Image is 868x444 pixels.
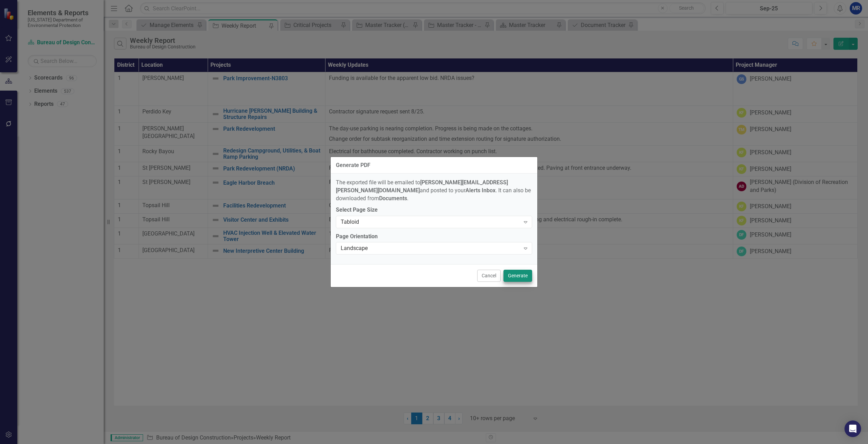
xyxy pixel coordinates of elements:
[845,420,861,437] div: Open Intercom Messenger
[341,244,520,252] div: Landscape
[379,195,407,202] strong: Documents
[465,187,496,194] strong: Alerts Inbox
[477,270,501,282] button: Cancel
[336,179,508,194] strong: [PERSON_NAME][EMAIL_ADDRESS][PERSON_NAME][DOMAIN_NAME]
[341,218,520,226] div: Tabloid
[336,162,370,168] div: Generate PDF
[503,270,532,282] button: Generate
[336,206,532,214] label: Select Page Size
[336,233,532,241] label: Page Orientation
[336,179,531,202] span: The exported file will be emailed to and posted to your . It can also be downloaded from .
